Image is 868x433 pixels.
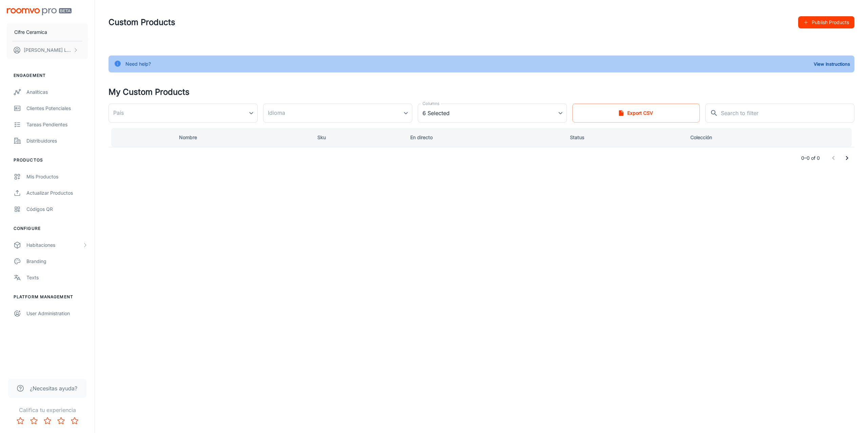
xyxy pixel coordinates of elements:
[125,58,151,70] div: Need help?
[14,28,47,36] p: Cifre Ceramica
[26,105,88,112] div: Clientes potenciales
[572,104,700,123] button: Export CSV
[812,59,852,69] button: View Instructions
[7,23,88,41] button: Cifre Ceramica
[26,137,88,145] div: Distribuidores
[26,189,88,197] div: Actualizar productos
[26,88,88,96] div: Analíticas
[26,121,88,128] div: Tareas pendientes
[108,16,175,28] h1: Custom Products
[418,104,567,123] div: 6 Selected
[7,8,72,15] img: Roomvo PRO Beta
[798,16,854,28] button: Publish Products
[405,128,565,147] th: En directo
[312,128,405,147] th: Sku
[108,86,854,98] h4: My Custom Products
[801,154,820,162] p: 0–0 of 0
[7,41,88,59] button: [PERSON_NAME] Llobat
[422,101,439,106] label: Columns
[685,128,854,147] th: Colección
[721,104,854,123] input: Search to filter
[840,151,854,165] button: Go to next page
[174,128,312,147] th: Nombre
[26,173,88,180] div: Mis productos
[565,128,685,147] th: Status
[24,46,72,54] p: [PERSON_NAME] Llobat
